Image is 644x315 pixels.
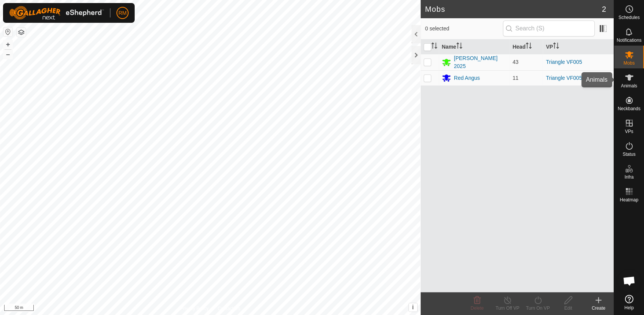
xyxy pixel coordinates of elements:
span: RM [118,9,127,17]
span: Help [624,306,634,310]
a: Triangle VF005 [546,75,582,81]
div: Red Angus [454,74,480,82]
p-sorticon: Activate to sort [553,44,559,50]
span: Heatmap [620,198,638,202]
span: Infra [624,175,633,179]
span: Neckbands [617,106,640,111]
button: Map Layers [17,28,26,37]
img: Gallagher Logo [9,6,104,20]
span: Animals [621,84,637,88]
a: Privacy Policy [180,305,209,312]
span: 0 selected [425,25,503,33]
a: Triangle VF005 [546,59,582,65]
p-sorticon: Activate to sort [431,44,437,50]
div: Turn Off VP [492,305,523,312]
h2: Mobs [425,5,602,14]
p-sorticon: Activate to sort [456,44,462,50]
th: VP [543,40,614,54]
span: 2 [602,3,606,15]
a: Contact Us [218,305,240,312]
button: Reset Map [3,27,13,36]
a: Help [614,292,644,313]
button: i [409,303,417,312]
span: Mobs [624,61,635,65]
div: Turn On VP [523,305,553,312]
input: Search (S) [503,21,595,36]
span: Notifications [617,38,641,43]
span: Schedules [618,15,639,20]
div: [PERSON_NAME] 2025 [454,54,507,70]
span: Status [622,152,635,157]
div: Edit [553,305,583,312]
div: Open chat [618,269,641,292]
th: Head [509,40,543,54]
span: VPs [625,129,633,134]
p-sorticon: Activate to sort [526,44,532,50]
button: + [3,40,13,49]
span: 11 [512,75,518,81]
span: i [412,304,413,310]
span: Delete [471,306,484,311]
th: Name [439,40,510,54]
div: Create [583,305,614,312]
button: – [3,50,13,59]
span: 43 [512,59,518,65]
